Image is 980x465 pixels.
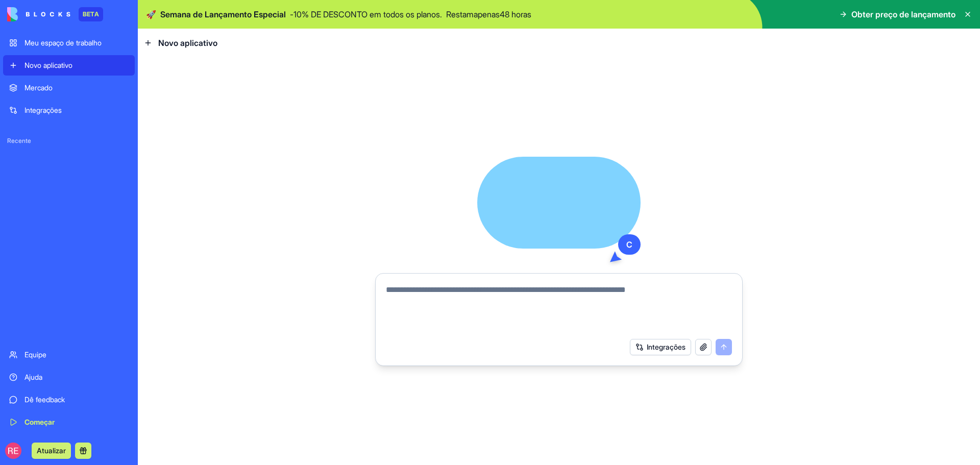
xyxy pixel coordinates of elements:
button: Integrações [630,339,691,355]
font: Equipe [24,350,46,359]
button: Atualizar [32,443,71,459]
font: apenas [474,9,500,19]
a: Mercado [3,78,135,98]
img: ACg8ocKL4k6yKHU9_AUSRhUOQ4Wf7ydOfdn2DavGrlA3jrXWuR0E=s96-c [5,443,21,459]
font: 48 horas [500,9,531,19]
font: BETA [83,10,99,18]
font: Atualizar [37,446,66,455]
a: Começar [3,412,135,432]
a: Meu espaço de trabalho [3,33,135,53]
a: Equipe [3,345,135,365]
a: Dê feedback [3,389,135,410]
a: Integrações [3,100,135,120]
font: Recente [7,137,31,144]
font: - [290,9,293,19]
font: Meu espaço de trabalho [24,38,102,47]
font: Novo aplicativo [158,38,217,48]
font: Mercado [24,83,53,92]
font: Dê feedback [24,395,65,404]
font: Ajuda [24,373,42,381]
font: C [626,239,632,250]
font: Integrações [647,342,685,351]
font: Integrações [24,106,62,114]
img: logotipo [7,7,70,21]
font: Semana de Lançamento Especial [160,9,286,19]
a: BETA [7,7,103,21]
a: Atualizar [32,445,71,455]
a: Novo aplicativo [3,55,135,76]
font: Restam [446,9,474,19]
font: Novo aplicativo [24,61,72,69]
font: 10 [293,9,302,19]
font: Começar [24,418,55,426]
a: Ajuda [3,367,135,387]
font: Obter preço de lançamento [851,9,955,19]
font: % DE DESCONTO em todos os planos. [302,9,442,19]
font: 🚀 [146,9,156,19]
